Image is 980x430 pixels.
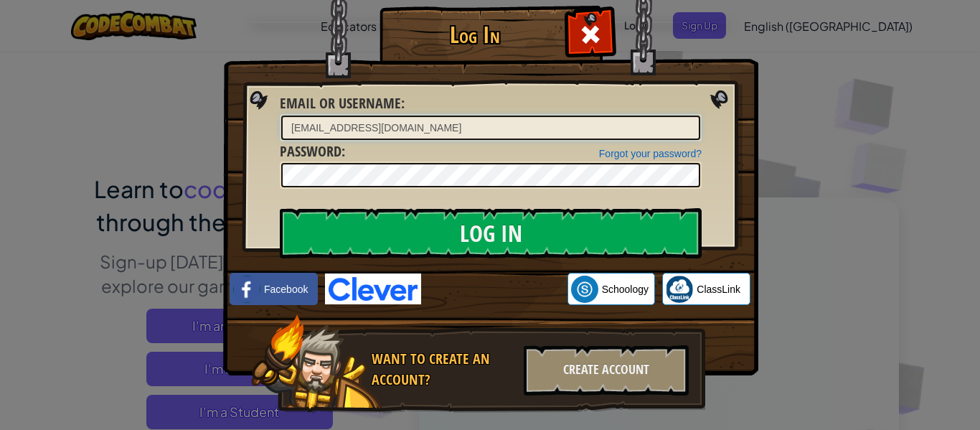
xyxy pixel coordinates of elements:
[280,93,405,114] label: :
[280,93,401,113] span: Email or Username
[383,22,566,47] h1: Log In
[571,276,598,303] img: schoology.png
[280,141,345,162] label: :
[264,282,308,296] span: Facebook
[697,282,740,296] span: ClassLink
[325,274,421,304] img: clever-logo-blue.png
[372,349,515,390] div: Want to create an account?
[599,148,702,159] a: Forgot your password?
[233,276,260,303] img: facebook_small.png
[602,282,649,296] span: Schoology
[280,208,702,258] input: Log In
[524,345,689,396] div: Create Account
[421,274,567,305] iframe: Sign in with Google Button
[280,141,341,161] span: Password
[666,276,693,303] img: classlink-logo-small.png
